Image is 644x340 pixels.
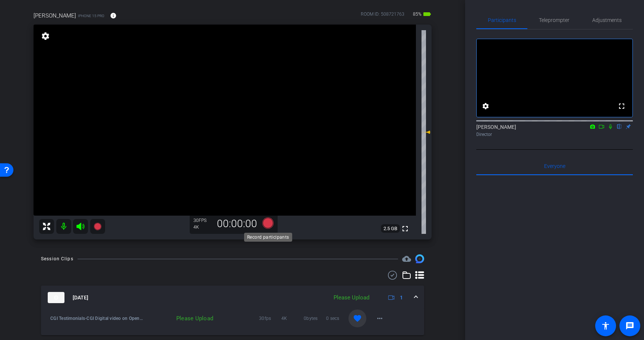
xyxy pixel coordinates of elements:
span: [DATE] [73,294,88,302]
mat-icon: more_horiz [375,314,384,323]
mat-icon: settings [40,32,51,41]
mat-icon: accessibility [601,321,610,330]
span: Adjustments [592,18,622,23]
mat-expansion-panel-header: thumb-nail[DATE]Please Upload1 [41,286,424,309]
div: 4K [193,224,212,230]
span: FPS [199,218,206,223]
span: [PERSON_NAME] [34,12,76,20]
mat-icon: flip [615,123,624,130]
span: Participants [488,18,516,23]
span: Teleprompter [539,18,569,23]
mat-icon: fullscreen [401,224,410,233]
span: CGI Testimonials-CGI Digital video on OpenReel-2025-09-10-09-01-11-752-0 [50,315,143,322]
img: Session clips [415,254,424,263]
mat-icon: message [625,321,634,330]
mat-icon: settings [481,102,490,111]
span: 0bytes [304,315,326,322]
div: [PERSON_NAME] [476,123,633,138]
mat-icon: favorite [353,314,362,323]
mat-icon: cloud_upload [402,254,411,263]
div: Session Clips [41,255,73,263]
div: Please Upload [330,293,373,302]
div: Director [476,131,633,138]
div: 30 [193,217,212,223]
img: thumb-nail [48,292,64,303]
span: iPhone 15 Pro [78,13,104,19]
mat-icon: fullscreen [617,102,626,111]
span: Everyone [544,163,565,169]
span: 85% [412,8,423,20]
span: 1 [400,294,403,302]
div: Please Upload [143,315,217,322]
div: Record participants [244,233,292,242]
div: ROOM ID: 508721763 [361,11,404,22]
mat-icon: info [110,12,117,19]
span: 0 secs [326,315,348,322]
mat-icon: battery_std [423,10,432,19]
span: 4K [281,315,304,322]
div: thumb-nail[DATE]Please Upload1 [41,309,424,335]
mat-icon: 0 dB [422,128,430,137]
span: 2.5 GB [381,224,400,233]
span: 30fps [259,315,281,322]
span: Destinations for your clips [402,254,411,263]
div: 00:00:00 [212,217,262,230]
